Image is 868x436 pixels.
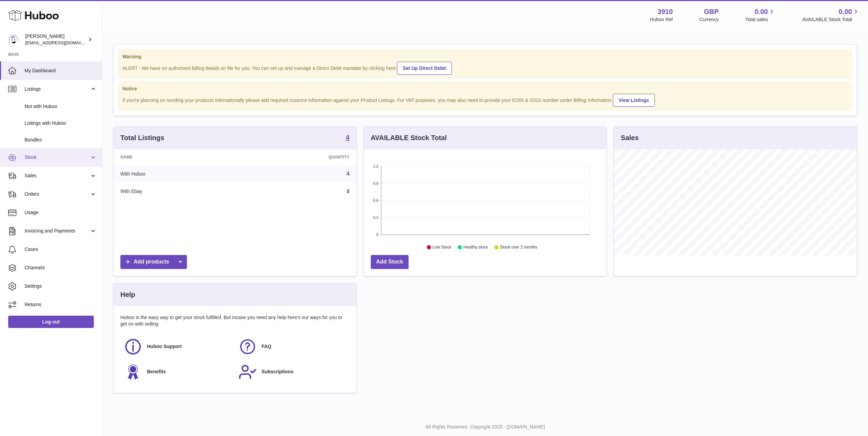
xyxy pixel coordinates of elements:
[500,245,537,250] text: Stock over 2 months
[347,189,350,194] a: 4
[122,93,848,107] div: If you're planning on sending your products internationally please add required customs informati...
[25,172,90,179] span: Sales
[25,33,87,46] div: [PERSON_NAME]
[347,171,350,177] a: 4
[25,209,97,216] span: Usage
[25,301,97,308] span: Returns
[373,164,378,168] text: 1.2
[700,16,719,23] div: Currency
[120,255,187,269] a: Add products
[241,149,356,165] th: Quantity
[397,62,452,75] a: Set Up Direct Debit
[25,228,90,234] span: Invoicing and Payments
[8,316,94,328] a: Log out
[346,134,350,141] strong: 4
[346,134,350,142] a: 4
[122,54,848,60] strong: Warning
[802,7,860,23] a: 0.00 AVAILABLE Stock Total
[371,255,409,269] a: Add Stock
[755,7,768,16] span: 0.00
[262,369,293,375] span: Subscriptions
[432,245,452,250] text: Low Stock
[613,94,655,107] a: View Listings
[25,265,97,271] span: Channels
[25,246,97,253] span: Cases
[122,86,848,92] strong: Notice
[373,181,378,185] text: 0.9
[114,165,241,183] td: With Huboo
[25,191,90,197] span: Orders
[124,363,232,381] a: Benefits
[704,7,719,16] strong: GBP
[8,34,18,45] img: max@shopogolic.net
[147,369,166,375] span: Benefits
[25,154,90,161] span: Stock
[25,103,97,110] span: Not with Huboo
[25,67,97,74] span: My Dashboard
[373,215,378,220] text: 0.3
[25,86,90,92] span: Listings
[262,343,271,350] span: FAQ
[114,149,241,165] th: Name
[802,16,860,23] span: AVAILABLE Stock Total
[238,337,346,356] a: FAQ
[650,16,673,23] div: Huboo Ref
[122,61,848,75] div: ALERT : We have no authorised billing details on file for you. You can set up and manage a Direct...
[745,16,776,23] span: Total sales
[120,133,164,142] h3: Total Listings
[238,363,346,381] a: Subscriptions
[839,7,852,16] span: 0.00
[147,343,182,350] span: Huboo Support
[373,198,378,202] text: 0.6
[25,137,97,143] span: Bundles
[108,424,863,430] p: All Rights Reserved. Copyright 2025 - [DOMAIN_NAME]
[120,314,350,327] p: Huboo is the easy way to get your stock fulfilled. But incase you need any help here's our ways f...
[621,133,638,142] h3: Sales
[463,245,488,250] text: Healthy stock
[114,183,241,200] td: With Ebay
[25,40,100,45] span: [EMAIL_ADDRESS][DOMAIN_NAME]
[124,337,232,356] a: Huboo Support
[745,7,776,23] a: 0.00 Total sales
[120,290,135,299] h3: Help
[376,232,378,237] text: 0
[25,283,97,289] span: Settings
[658,7,673,16] strong: 3910
[371,133,447,142] h3: AVAILABLE Stock Total
[25,120,97,126] span: Listings with Huboo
